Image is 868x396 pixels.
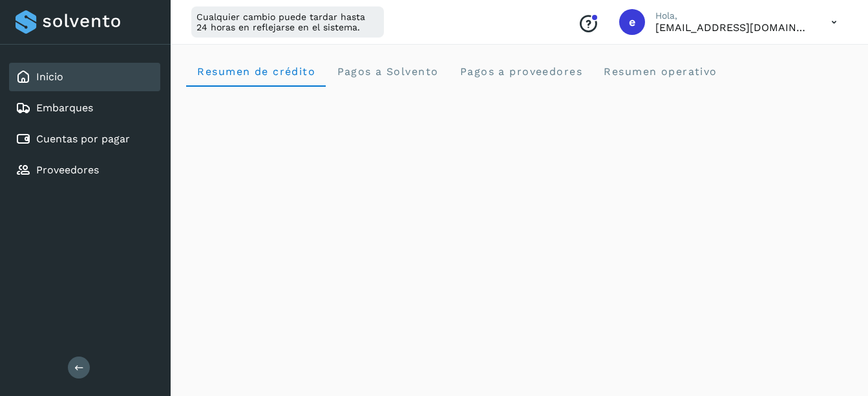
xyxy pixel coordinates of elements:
div: Inicio [9,63,160,91]
span: Pagos a proveedores [459,65,582,78]
div: Proveedores [9,156,160,184]
span: Resumen operativo [603,65,717,78]
a: Inicio [36,71,63,83]
p: Hola, [655,10,810,21]
span: Resumen de crédito [196,65,315,78]
span: Pagos a Solvento [336,65,438,78]
a: Cuentas por pagar [36,133,130,145]
a: Proveedores [36,164,99,176]
a: Embarques [36,102,93,114]
div: Embarques [9,94,160,122]
div: Cuentas por pagar [9,125,160,153]
p: etorres@pakmailcentrooperativo.com [655,21,810,34]
div: Cualquier cambio puede tardar hasta 24 horas en reflejarse en el sistema. [191,6,384,38]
